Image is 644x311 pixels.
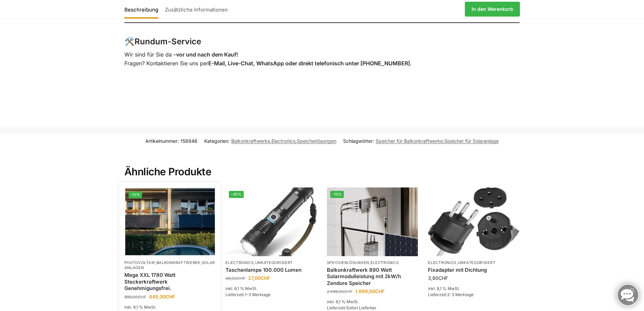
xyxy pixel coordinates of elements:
[438,275,448,281] span: CHF
[428,292,474,297] span: Lieferzeit:
[124,294,146,299] bdi: 999,00
[371,260,399,265] a: Electronics
[225,260,254,265] a: Electronics
[124,272,216,292] a: Mega XXL 1780 Watt Steckerkraftwerk Genehmigungsfrei.
[261,275,270,281] span: CHF
[181,138,197,144] span: 158946
[327,187,418,256] a: -10%Balkonkraftwerk 890 Watt Solarmodulleistung mit 2kW/h Zendure Speicher
[271,138,295,144] a: Electronics
[138,294,146,299] span: CHF
[225,260,317,265] p: ,
[124,304,216,310] p: inkl. 8,1 % MwSt.
[344,289,353,294] span: CHF
[124,149,520,178] h2: Ähnliche Produkte
[125,188,215,256] img: 2 Balkonkraftwerke
[297,138,336,144] a: Speicherlösungen
[237,276,245,281] span: CHF
[208,60,410,67] strong: E-Mail, Live-Chat, WhatsApp oder direkt telefonisch unter [PHONE_NUMBER]
[327,305,377,310] span: Lieferzeit:
[327,289,353,294] bdi: 2.099,00
[327,260,369,265] a: Speicherlösungen
[327,260,418,265] p: ,
[225,187,317,256] img: Extrem Starke Taschenlampe
[248,275,270,281] bdi: 27,00
[376,138,443,144] a: Speicher für Balkonkraftwerke
[444,138,499,144] a: Speicher für Solaranlage
[428,187,519,256] img: Fixadapter mit Dichtung
[124,36,520,48] h3: 🛠️
[231,138,270,144] a: Balkonkraftwerke
[428,260,456,265] a: Electronics
[166,294,175,299] span: CHF
[124,260,216,271] p: , ,
[343,137,499,145] span: Schlagwörter: ,
[346,305,377,310] span: Sofort Lieferbar
[428,286,519,292] p: inkl. 8,1 % MwSt.
[225,267,317,273] a: Taschenlampe 100.000 Lumen
[204,137,336,145] span: Kategorien: , ,
[124,260,215,270] a: Solaranlagen
[149,294,175,299] bdi: 849,00
[375,288,385,294] span: CHF
[327,187,418,256] img: Balkonkraftwerk 890 Watt Solarmodulleistung mit 2kW/h Zendure Speicher
[225,187,317,256] a: -45%Extrem Starke Taschenlampe
[124,50,520,68] p: Wir sind für Sie da – Fragen? Kontaktieren Sie uns per .
[176,51,238,58] strong: vor und nach dem Kauf!
[225,292,270,297] span: Lieferzeit:
[447,292,474,297] span: 2-3 Werktage
[327,299,418,305] p: inkl. 8,1 % MwSt.
[355,288,385,294] bdi: 1.899,00
[135,37,201,46] strong: Rundum-Service
[428,275,448,281] bdi: 3,90
[125,188,215,256] a: -15%2 Balkonkraftwerke
[225,276,245,281] bdi: 49,00
[327,267,418,287] a: Balkonkraftwerk 890 Watt Solarmodulleistung mit 2kW/h Zendure Speicher
[124,260,155,265] a: Photovoltaik
[145,137,197,145] span: Artikelnummer:
[428,267,519,273] a: Fixadapter mit Dichtung
[157,260,200,265] a: Balkonkraftwerke
[225,286,317,292] p: inkl. 8,1 % MwSt.
[255,260,293,265] a: Unkategorisiert
[428,260,519,265] p: ,
[458,260,496,265] a: Unkategorisiert
[245,292,270,297] span: 1-3 Werktage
